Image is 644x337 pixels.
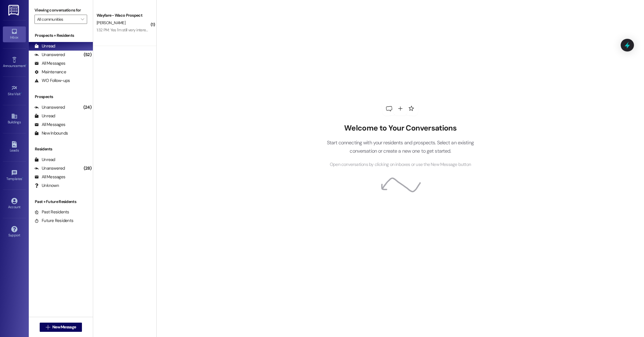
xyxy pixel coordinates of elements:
a: Buildings [3,111,26,127]
h2: Welcome to Your Conversations [318,124,482,133]
div: WO Follow-ups [34,78,70,84]
div: All Messages [34,60,65,66]
div: Maintenance [34,69,66,75]
div: Unread [34,113,55,119]
button: New Message [40,323,82,332]
div: Unanswered [34,165,65,171]
a: Site Visit • [3,83,26,99]
input: All communities [37,15,78,24]
span: • [21,91,22,95]
div: Unread [34,157,55,163]
p: Start connecting with your residents and prospects. Select an existing conversation or create a n... [318,139,482,155]
span: • [26,63,26,67]
div: Unanswered [34,104,65,110]
div: Past + Future Residents [29,199,93,205]
a: Account [3,196,26,212]
a: Support [3,224,26,240]
div: (52) [82,50,93,59]
div: Prospects [29,94,93,100]
div: Unanswered [34,52,65,58]
span: New Message [52,324,76,330]
a: Templates • [3,168,26,183]
div: (28) [82,164,93,173]
div: Prospects + Residents [29,32,93,39]
img: ResiDesk Logo [8,5,20,16]
div: Past Residents [34,209,69,215]
i:  [81,17,84,22]
div: All Messages [34,122,65,128]
a: Leads [3,139,26,155]
div: Unknown [34,183,59,189]
i:  [46,325,50,330]
div: Residents [29,146,93,152]
div: Unread [34,43,55,49]
span: Open conversations by clicking on inboxes or use the New Message button [330,161,471,168]
div: Wayfare - Waco Prospect [97,12,150,18]
div: 1:32 PM: Yes I'm still very interest. I'm just waiting on some information about my husband job a... [97,27,344,32]
div: Future Residents [34,218,73,224]
a: Inbox [3,26,26,42]
div: New Inbounds [34,130,68,136]
span: [PERSON_NAME] [97,20,125,25]
div: (24) [82,103,93,112]
div: All Messages [34,174,65,180]
span: • [22,176,23,180]
label: Viewing conversations for [34,6,87,15]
